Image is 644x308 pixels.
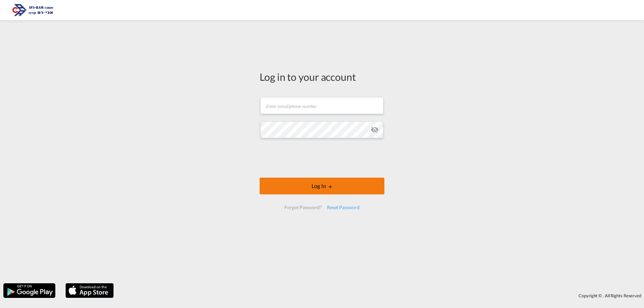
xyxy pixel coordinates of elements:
[65,283,114,299] img: apple.png
[117,290,644,301] div: Copyright © . All Rights Reserved
[282,201,324,213] div: Forgot Password?
[260,178,384,194] button: LOGIN
[371,126,379,134] md-icon: icon-eye-off
[3,283,56,299] img: google.png
[271,145,373,171] iframe: reCAPTCHA
[260,70,384,84] div: Log in to your account
[324,201,362,213] div: Reset Password
[10,3,55,18] img: 166978e0a5f911edb4280f3c7a976193.png
[260,97,383,114] input: Enter email/phone number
